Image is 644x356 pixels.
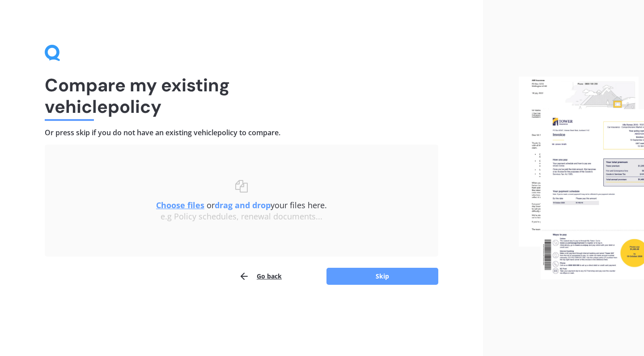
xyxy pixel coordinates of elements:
img: files.webp [519,77,644,279]
button: Skip [326,268,438,285]
div: e.g Policy schedules, renewal documents... [63,212,420,222]
h1: Compare my existing vehicle policy [45,74,438,117]
h4: Or press skip if you do not have an existing vehicle policy to compare. [45,128,438,137]
u: Choose files [156,200,204,210]
button: Go back [239,267,282,285]
span: or your files here. [156,200,327,210]
b: drag and drop [215,200,271,210]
